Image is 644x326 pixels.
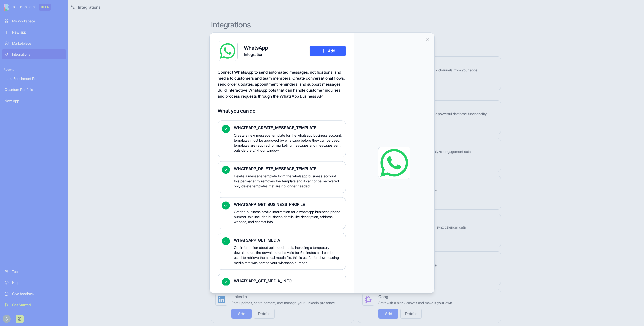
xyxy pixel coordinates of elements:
span: Create a new message template for the whatsapp business account. templates must be approved by wh... [234,133,342,153]
button: Add [310,46,346,56]
span: WHATSAPP_GET_BUSINESS_PROFILE [234,201,342,207]
span: Get information about uploaded media including a temporary download url. the download url is vali... [234,245,342,265]
span: WHATSAPP_GET_MEDIA [234,237,342,243]
h4: What you can do [218,107,346,114]
button: Close [425,37,430,42]
span: Connect WhatsApp to send automated messages, notifications, and media to customers and team membe... [218,70,345,99]
h4: WhatsApp [244,44,268,51]
span: Integration [244,51,268,57]
span: Get the business profile information for a whatsapp business phone number. this includes business... [234,209,342,224]
span: WHATSAPP_GET_MEDIA_INFO [234,278,342,284]
span: WHATSAPP_DELETE_MESSAGE_TEMPLATE [234,166,342,172]
span: WHATSAPP_CREATE_MESSAGE_TEMPLATE [234,125,342,131]
span: Delete a message template from the whatsapp business account. this permanently removes the templa... [234,174,342,189]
